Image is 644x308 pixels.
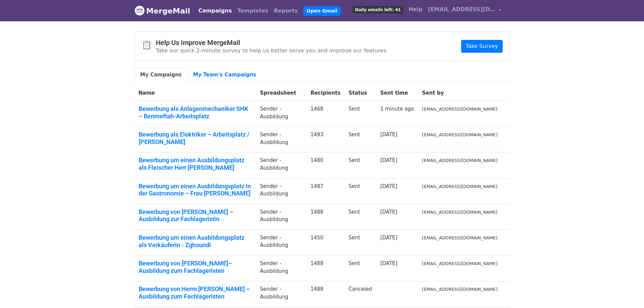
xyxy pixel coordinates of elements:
a: Take Survey [461,40,502,53]
th: Sent time [376,85,418,101]
a: Bewerbung um einen Ausbildungsplatz als Verkäuferin - Zghoundi [139,234,252,248]
td: 1488 [306,281,344,307]
td: 1450 [306,230,344,255]
th: Spreadsheet [256,85,306,101]
a: 1 minute ago [380,106,414,112]
td: Sender -Ausbildung [256,230,306,255]
a: [DATE] [380,209,398,215]
a: Open Gmail [303,6,341,16]
td: Canceled [344,281,376,307]
small: [EMAIL_ADDRESS][DOMAIN_NAME] [422,235,498,240]
a: Bewerbung als Anlagenmechaniker SHK – Benmeftah-Arbeitsplatz [139,105,252,120]
a: [DATE] [380,260,398,266]
td: 1480 [306,152,344,178]
a: My Team's Campaigns [188,68,262,82]
img: MergeMail logo [135,5,145,16]
a: Bewerbung um einen Ausbildungsplatz als Fleischer Herr [PERSON_NAME] [139,157,252,171]
a: [EMAIL_ADDRESS][DOMAIN_NAME] [425,3,504,19]
a: Templates [235,4,271,18]
td: Sender -Ausbildung [256,127,306,152]
td: 1488 [306,256,344,281]
a: [DATE] [380,183,398,189]
small: [EMAIL_ADDRESS][DOMAIN_NAME] [422,287,498,292]
a: Bewerbung von [PERSON_NAME]– Ausbildung zum Fachlageristen [139,260,252,274]
td: Sent [344,101,376,127]
span: 📋 [142,40,156,50]
h4: Help Us Improve MergeMail [156,39,386,47]
td: Sender -Ausbildung [256,281,306,307]
span: Daily emails left: 41 [353,6,403,14]
a: Bewerbung von Herrn [PERSON_NAME] – Ausbildung zum Fachlageristen [139,285,252,300]
a: Bewerbung um einen Ausbildungsplatz in der Gastronomie – Frau [PERSON_NAME] [139,183,252,197]
a: Help [406,3,425,16]
a: Reports [271,4,301,18]
a: Daily emails left: 41 [350,3,406,16]
td: Sent [344,152,376,178]
td: Sent [344,204,376,230]
small: [EMAIL_ADDRESS][DOMAIN_NAME] [422,132,498,137]
td: 1487 [306,178,344,204]
small: [EMAIL_ADDRESS][DOMAIN_NAME] [422,106,498,112]
td: Sender -Ausbildung [256,204,306,230]
th: Status [344,85,376,101]
small: [EMAIL_ADDRESS][DOMAIN_NAME] [422,261,498,266]
a: [DATE] [380,157,398,163]
td: Sent [344,256,376,281]
td: Sender -Ausbildung [256,256,306,281]
a: [DATE] [380,132,398,138]
th: Sent by [418,85,502,101]
iframe: Chat Widget [610,276,644,308]
td: Sender -Ausbildung [256,178,306,204]
td: 1488 [306,204,344,230]
td: Sent [344,178,376,204]
th: Recipients [306,85,344,101]
a: Bewerbung als Elektriker – Arbeitsplatz / [PERSON_NAME] [139,131,252,145]
td: 1493 [306,127,344,152]
a: Bewerbung von [PERSON_NAME] – Ausbildung zur Fachlageristin [139,208,252,223]
small: [EMAIL_ADDRESS][DOMAIN_NAME] [422,184,498,189]
td: Sender -Ausbildung [256,101,306,127]
a: My Campaigns [135,68,188,82]
td: Sent [344,127,376,152]
td: Sent [344,230,376,255]
small: [EMAIL_ADDRESS][DOMAIN_NAME] [422,158,498,163]
td: Sender -Ausbildung [256,152,306,178]
p: Take our quick 2-minute survey to help us better serve you and improve our features [156,47,386,54]
th: Name [135,85,256,101]
span: [EMAIL_ADDRESS][DOMAIN_NAME] [428,5,496,14]
a: [DATE] [380,235,398,241]
td: 1468 [306,101,344,127]
small: [EMAIL_ADDRESS][DOMAIN_NAME] [422,210,498,215]
a: MergeMail [135,4,190,18]
a: Campaigns [196,4,235,18]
